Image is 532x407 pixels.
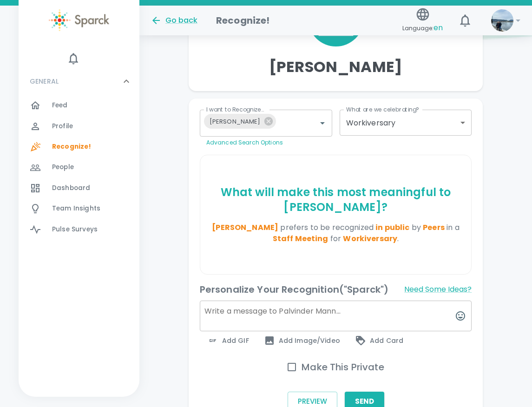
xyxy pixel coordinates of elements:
span: Dashboard [52,184,90,193]
div: GENERAL [19,67,139,95]
span: prefers to be recognized for [273,222,460,244]
span: Add Card [355,335,403,346]
a: Team Insights [19,198,139,219]
h1: Recognize! [216,13,270,28]
span: en [433,22,443,33]
button: Go back [151,15,197,26]
span: Workiversary [343,233,397,244]
a: Sparck logo [19,9,139,31]
button: Language:en [399,4,447,37]
a: Recognize! [19,137,139,157]
span: Team Insights [52,204,100,213]
p: What will make this most meaningful to [PERSON_NAME] ? [204,185,468,215]
div: [PERSON_NAME] [204,114,276,129]
p: GENERAL [30,77,59,86]
button: Open [316,117,329,130]
span: Add GIF [207,335,249,346]
a: Advanced Search Options [206,138,283,146]
a: Feed [19,95,139,116]
a: Profile [19,116,139,137]
a: Pulse Surveys [19,219,139,240]
a: People [19,157,139,177]
span: [PERSON_NAME] [212,222,278,233]
p: . [204,222,468,244]
img: Sparck logo [49,9,109,31]
label: What are we celebrating? [346,105,419,113]
span: People [52,163,74,172]
span: Peers [423,222,445,233]
a: Dashboard [19,178,139,198]
h6: Personalize Your Recognition ("Sparck") [200,282,389,297]
span: Add Image/Video [264,335,340,346]
span: [PERSON_NAME] [204,116,266,127]
button: Need Some Ideas? [404,282,472,297]
span: Pulse Surveys [52,225,98,234]
div: GENERAL [19,95,139,243]
span: in a [273,222,460,244]
label: I want to Recognize... [206,105,264,113]
div: Workiversary [346,118,457,128]
h6: Make This Private [302,360,384,374]
span: Feed [52,101,68,110]
img: Picture of Anna Belle [491,9,513,32]
span: Profile [52,122,73,131]
span: Recognize! [52,142,92,151]
span: by [410,222,445,233]
span: in public [375,222,409,233]
span: Staff Meeting [273,233,328,244]
h4: [PERSON_NAME] [269,58,402,76]
span: Language: [402,22,443,34]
